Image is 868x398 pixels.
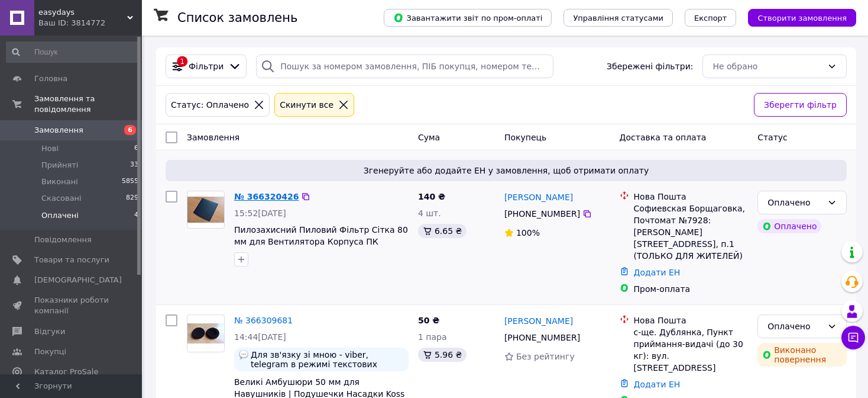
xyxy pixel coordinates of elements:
span: easydays [38,7,127,18]
a: Пилозахисний Пиловий Фільтр Сітка 80 мм для Вентилятора Корпуса ПК Комп'ютера [234,225,408,258]
div: Софиевская Борщаговка, Почтомат №7928: [PERSON_NAME][STREET_ADDRESS], п.1 (ТОЛЬКО ДЛЯ ЖИТЕЛЕЙ) [634,203,749,262]
div: Виконано повернення [757,343,847,367]
div: Ваш ID: 3814772 [38,18,142,28]
button: Експорт [685,9,737,27]
span: Cума [418,133,440,142]
span: [DEMOGRAPHIC_DATA] [34,275,122,285]
button: Чат з покупцем [841,326,865,349]
button: Управління статусами [563,9,673,27]
span: Показники роботи компанії [34,295,109,316]
a: Додати ЕН [634,268,681,277]
span: Управління статусами [573,14,663,23]
span: Замовлення [34,125,83,136]
a: [PERSON_NAME] [504,191,573,203]
a: № 366320426 [234,192,299,201]
input: Пошук за номером замовлення, ПІБ покупця, номером телефону, Email, номером накладної [256,54,553,78]
span: Замовлення та повідомлення [34,94,142,115]
span: 4 [134,210,138,221]
img: Фото товару [187,323,224,344]
div: Оплачено [757,219,821,233]
div: 6.65 ₴ [418,224,467,238]
span: 5855 [122,176,138,187]
span: Відгуки [34,326,65,337]
a: № 366309681 [234,316,293,325]
img: :speech_balloon: [239,350,248,360]
img: Фото товару [187,197,224,223]
span: Скасовані [41,193,82,204]
span: Створити замовлення [757,14,847,23]
button: Зберегти фільтр [754,93,847,117]
span: Головна [34,73,67,84]
span: Без рейтингу [516,352,575,361]
div: Статус: Оплачено [169,98,251,111]
span: Доставка та оплата [620,133,707,142]
span: 14:44[DATE] [234,332,286,342]
a: Фото товару [187,314,225,352]
div: Оплачено [767,196,822,209]
div: [PHONE_NUMBER] [502,206,582,222]
span: 15:52[DATE] [234,208,286,218]
span: Замовлення [187,133,239,142]
div: с-ще. Дублянка, Пункт приймання-видачі (до 30 кг): вул. [STREET_ADDRESS] [634,326,749,374]
div: Пром-оплата [634,283,749,295]
span: Покупці [34,346,66,357]
span: 140 ₴ [418,192,445,201]
div: Оплачено [767,320,822,333]
span: Повідомлення [34,235,92,245]
span: 1 пара [418,332,447,342]
span: Для зв'язку зі мною - viber, telegram в режимі текстових повідомлень. [251,350,404,369]
span: Нові [41,143,59,154]
span: 6 [134,143,138,154]
button: Створити замовлення [748,9,856,27]
span: 100% [516,228,540,237]
span: 829 [126,193,138,204]
span: Статус [757,133,788,142]
span: Каталог ProSale [34,367,98,377]
span: Виконані [41,176,78,187]
span: Фільтри [189,60,224,72]
div: 5.96 ₴ [418,348,467,362]
div: Не обрано [712,60,822,73]
div: Нова Пошта [634,314,749,326]
span: 6 [124,125,136,135]
span: Прийняті [41,160,78,171]
span: Експорт [694,14,727,23]
a: Створити замовлення [736,12,856,22]
div: Cкинути все [277,98,336,111]
span: Оплачені [41,210,79,221]
a: Додати ЕН [634,380,681,389]
span: Завантажити звіт по пром-оплаті [393,12,542,23]
div: [PHONE_NUMBER] [502,329,582,346]
span: 33 [130,160,138,171]
div: Нова Пошта [634,191,749,203]
a: [PERSON_NAME] [504,315,573,327]
a: Фото товару [187,191,225,229]
span: 50 ₴ [418,316,439,325]
span: Зберегти фільтр [764,98,837,111]
span: Згенеруйте або додайте ЕН у замовлення, щоб отримати оплату [170,165,842,176]
span: Товари та послуги [34,255,109,265]
button: Завантажити звіт по пром-оплаті [384,9,552,27]
h1: Список замовлень [177,11,297,25]
input: Пошук [6,41,140,63]
span: Покупець [504,133,546,142]
span: Збережені фільтри: [607,60,693,72]
span: 4 шт. [418,208,441,218]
